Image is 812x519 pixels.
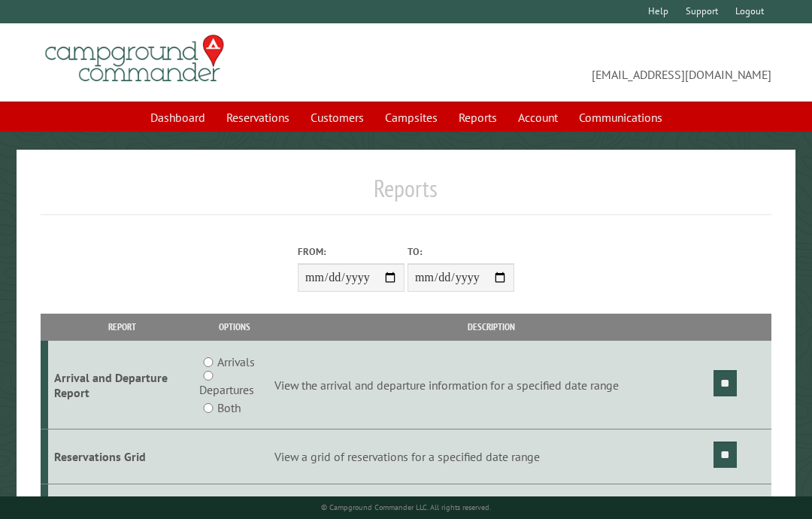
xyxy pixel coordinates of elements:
a: Dashboard [141,103,214,132]
a: Communications [570,103,671,132]
span: [EMAIL_ADDRESS][DOMAIN_NAME] [406,41,771,83]
label: From: [298,244,404,259]
a: Account [509,103,567,132]
label: Both [217,399,241,417]
td: View a grid of reservations for a specified date range [272,429,711,484]
a: Customers [301,103,373,132]
th: Description [272,314,711,340]
td: View the arrival and departure information for a specified date range [272,341,711,429]
a: Campsites [376,103,447,132]
small: © Campground Commander LLC. All rights reserved. [321,502,491,512]
a: Reports [450,103,506,132]
label: To: [408,244,514,259]
th: Options [197,314,272,340]
label: Arrivals [217,353,255,371]
label: Departures [199,381,254,399]
th: Report [48,314,197,340]
td: Reservations Grid [48,429,197,484]
a: Reservations [217,103,298,132]
td: Arrival and Departure Report [48,341,197,429]
h1: Reports [41,174,771,215]
img: Campground Commander [41,29,229,88]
